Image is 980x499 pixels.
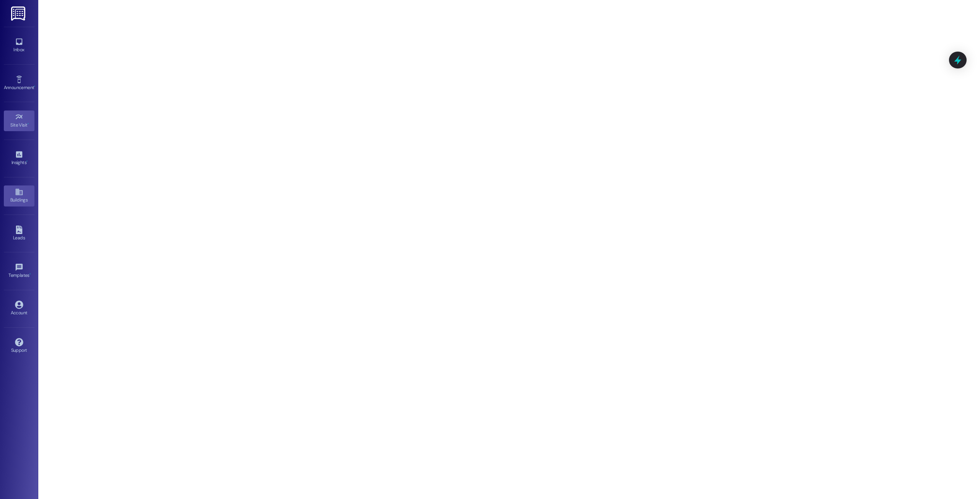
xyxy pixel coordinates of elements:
[4,185,34,206] a: Buildings
[4,336,34,356] a: Support
[29,271,31,277] span: •
[28,121,29,127] span: •
[34,84,35,89] span: •
[4,261,34,281] a: Templates •
[26,159,28,164] span: •
[4,35,34,56] a: Inbox
[11,7,27,21] img: ResiDesk Logo
[4,223,34,244] a: Leads
[4,111,34,131] a: Site Visit •
[4,148,34,169] a: Insights •
[4,298,34,319] a: Account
